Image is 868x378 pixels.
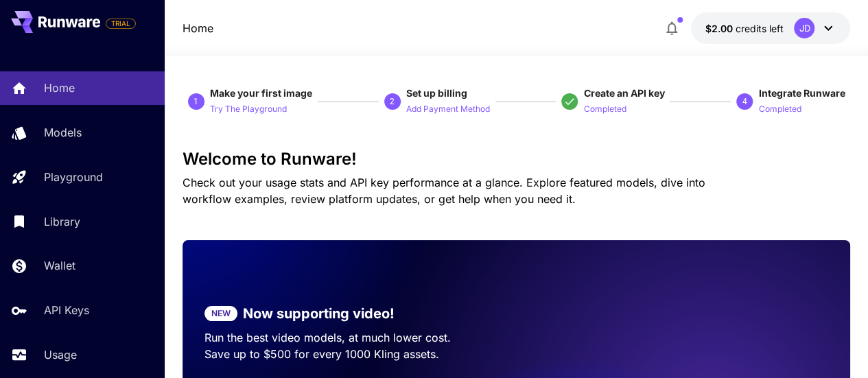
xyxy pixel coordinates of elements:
[390,95,395,108] p: 2
[44,257,75,274] p: Wallet
[44,213,80,230] p: Library
[193,95,198,108] p: 1
[735,23,783,34] span: credits left
[406,103,490,116] p: Add Payment Method
[183,20,213,36] nav: breadcrumb
[406,100,490,117] button: Add Payment Method
[183,150,851,169] h3: Welcome to Runware!
[210,87,312,99] span: Make your first image
[758,87,845,99] span: Integrate Runware
[243,303,395,324] p: Now supporting video!
[44,169,103,185] p: Playground
[406,87,467,99] span: Set up billing
[183,176,705,206] span: Check out your usage stats and API key performance at a glance. Explore featured models, dive int...
[210,103,287,116] p: Try The Playground
[705,21,783,36] div: $2.00
[106,19,135,29] span: TRIAL
[691,12,850,44] button: $2.00JD
[204,346,495,362] p: Save up to $500 for every 1000 Kling assets.
[583,100,626,117] button: Completed
[211,307,231,320] p: NEW
[210,100,287,117] button: Try The Playground
[583,103,626,116] p: Completed
[44,346,77,363] p: Usage
[44,302,89,318] p: API Keys
[758,103,801,116] p: Completed
[758,100,801,117] button: Completed
[106,15,136,32] span: Add your payment card to enable full platform functionality.
[705,23,735,34] span: $2.00
[794,18,814,38] div: JD
[204,329,495,346] p: Run the best video models, at much lower cost.
[183,20,213,36] a: Home
[583,87,664,99] span: Create an API key
[44,80,75,96] p: Home
[742,95,747,108] p: 4
[44,124,82,141] p: Models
